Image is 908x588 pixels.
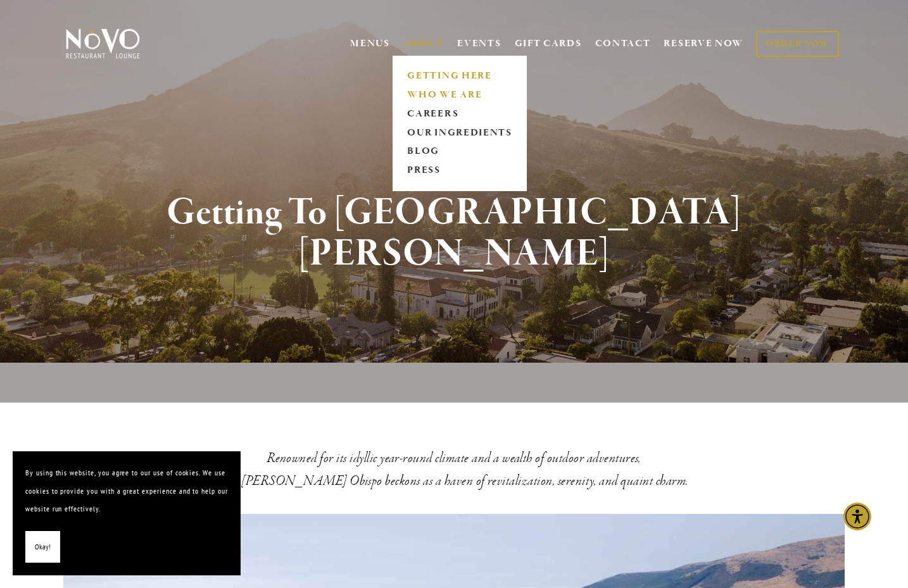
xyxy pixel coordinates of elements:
span: Okay! [35,538,51,556]
a: OUR INGREDIENTS [403,123,516,142]
a: CAREERS [403,104,516,123]
img: Novo Restaurant &amp; Lounge [63,28,142,59]
h1: Getting To [GEOGRAPHIC_DATA][PERSON_NAME] [87,192,821,275]
a: ORDER NOW [756,31,839,57]
em: Renowned for its idyllic year-round climate and a wealth of outdoor adventures, San [PERSON_NAME]... [220,449,688,490]
a: EVENTS [457,37,501,50]
a: GETTING HERE [403,66,516,85]
a: CONTACT [595,32,651,56]
a: PRESS [403,161,516,180]
section: Cookie banner [13,451,241,575]
a: ABOUT [403,37,445,50]
a: RESERVE NOW [664,32,743,56]
a: BLOG [403,142,516,161]
button: Okay! [25,531,60,563]
a: GIFT CARDS [515,32,582,56]
p: By using this website, you agree to our use of cookies. We use cookies to provide you with a grea... [25,464,228,518]
a: MENUS [350,37,390,50]
a: WHO WE ARE [403,85,516,104]
div: Accessibility Menu [843,503,871,530]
